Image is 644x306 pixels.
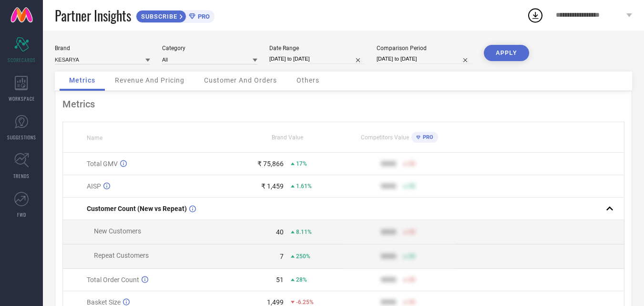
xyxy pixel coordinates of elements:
[296,160,307,167] span: 17%
[377,54,472,64] input: Select comparison period
[7,134,36,141] span: SUGGESTIONS
[276,276,284,284] div: 51
[204,76,277,84] span: Customer And Orders
[257,160,284,168] div: ₹ 75,866
[420,134,433,140] span: PRO
[381,160,396,168] div: 9999
[381,298,396,306] div: 9999
[267,298,284,306] div: 1,499
[136,8,215,23] a: SUBSCRIBEPRO
[296,276,307,283] span: 28%
[296,229,312,235] span: 8.11%
[87,298,121,306] span: Basket Size
[377,45,472,52] div: Comparison Period
[87,182,101,190] span: AISP
[276,228,284,236] div: 40
[195,13,210,20] span: PRO
[296,76,319,84] span: Others
[409,276,415,283] span: 50
[8,56,36,63] span: SCORECARDS
[409,299,415,306] span: 50
[269,45,365,52] div: Date Range
[261,182,284,190] div: ₹ 1,459
[9,95,35,102] span: WORKSPACE
[69,76,95,84] span: Metrics
[361,134,409,141] span: Competitors Value
[115,76,184,84] span: Revenue And Pricing
[87,160,118,168] span: Total GMV
[527,7,544,24] div: Open download list
[280,253,284,260] div: 7
[381,182,396,190] div: 9999
[162,45,257,52] div: Category
[94,252,149,259] span: Repeat Customers
[87,276,139,284] span: Total Order Count
[55,6,131,25] span: Partner Insights
[87,135,102,141] span: Name
[269,54,365,64] input: Select date range
[62,98,624,110] div: Metrics
[296,299,314,306] span: -6.25%
[409,183,415,190] span: 50
[136,13,180,20] span: SUBSCRIBE
[296,183,312,190] span: 1.61%
[381,276,396,284] div: 9999
[94,227,141,235] span: New Customers
[409,253,415,260] span: 50
[17,211,26,218] span: FWD
[484,45,529,61] button: APPLY
[409,160,415,167] span: 50
[296,253,310,260] span: 250%
[87,205,187,212] span: Customer Count (New vs Repeat)
[381,228,396,236] div: 9999
[13,172,30,179] span: TRENDS
[55,45,150,52] div: Brand
[272,134,303,141] span: Brand Value
[409,229,415,235] span: 50
[381,253,396,260] div: 9999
